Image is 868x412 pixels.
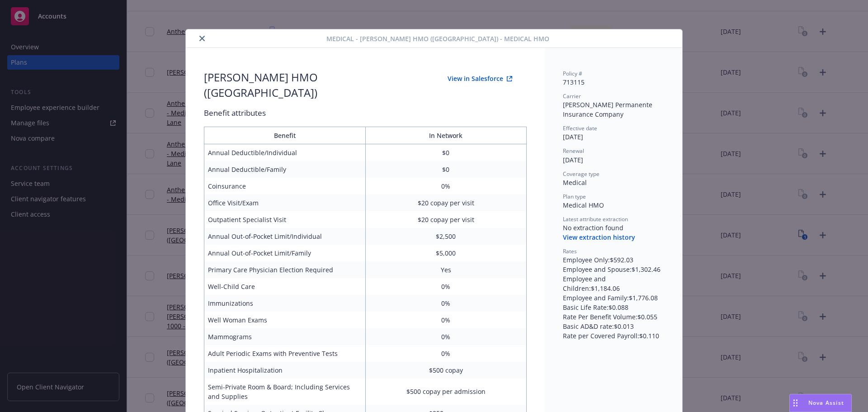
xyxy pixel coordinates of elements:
td: Office Visit/Exam [204,194,366,211]
td: Primary Care Physician Election Required [204,261,366,278]
div: Employee and Family : $1,776.08 [563,293,664,303]
td: 0% [365,328,527,345]
div: Rate Per Benefit Volume : $0.055 [563,312,664,322]
div: [PERSON_NAME] Permanente Insurance Company [563,100,664,119]
div: [DATE] [563,132,664,142]
div: No extraction found [563,223,664,232]
div: Benefit attributes [204,107,527,119]
div: Basic AD&D rate : $0.013 [563,322,664,331]
div: Basic Life Rate : $0.088 [563,303,664,312]
td: Well-Child Care [204,278,366,295]
span: Rates [563,247,577,255]
div: Employee Only : $592.03 [563,255,664,265]
td: Mammograms [204,328,366,345]
td: $2,500 [365,228,527,245]
div: [DATE] [563,155,664,165]
div: Drag to move [790,394,801,412]
div: 713115 [563,77,664,87]
td: $500 copay [365,362,527,379]
td: Annual Out-of-Pocket Limit/Family [204,245,366,261]
div: Employee and Children : $1,184.06 [563,274,664,293]
td: Adult Periodic Exams with Preventive Tests [204,345,366,362]
span: Nova Assist [808,399,844,407]
th: Benefit [204,127,366,144]
button: close [197,33,208,44]
span: Latest attribute extraction [563,215,628,223]
td: Annual Deductible/Family [204,161,366,178]
div: Medical [563,178,664,187]
td: $0 [365,144,527,161]
td: $20 copay per visit [365,194,527,211]
td: $500 copay per admission [365,379,527,405]
td: 0% [365,178,527,194]
button: View extraction history [563,233,635,242]
td: 0% [365,278,527,295]
td: Immunizations [204,295,366,312]
td: 0% [365,345,527,362]
span: Effective date [563,124,597,132]
td: $5,000 [365,245,527,261]
td: Outpatient Specialist Visit [204,211,366,228]
span: Renewal [563,147,584,155]
button: Nova Assist [789,394,852,412]
td: 0% [365,295,527,312]
td: Yes [365,261,527,278]
span: Coverage type [563,170,599,178]
div: [PERSON_NAME] HMO ([GEOGRAPHIC_DATA]) [204,70,433,100]
div: Rate per Covered Payroll : $0.110 [563,331,664,341]
span: Plan type [563,193,586,200]
td: Coinsurance [204,178,366,194]
th: In Network [365,127,527,144]
td: Well Woman Exams [204,312,366,328]
span: Medical - [PERSON_NAME] HMO ([GEOGRAPHIC_DATA]) - Medical HMO [326,34,549,43]
div: Employee and Spouse : $1,302.46 [563,265,664,274]
span: Policy # [563,70,582,77]
td: $0 [365,161,527,178]
td: Annual Deductible/Individual [204,144,366,161]
td: Annual Out-of-Pocket Limit/Individual [204,228,366,245]
button: View in Salesforce [433,70,527,88]
div: Medical HMO [563,200,664,210]
td: 0% [365,312,527,328]
td: Inpatient Hospitalization [204,362,366,379]
td: $20 copay per visit [365,211,527,228]
span: Carrier [563,92,581,100]
td: Semi-Private Room & Board; Including Services and Supplies [204,379,366,405]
